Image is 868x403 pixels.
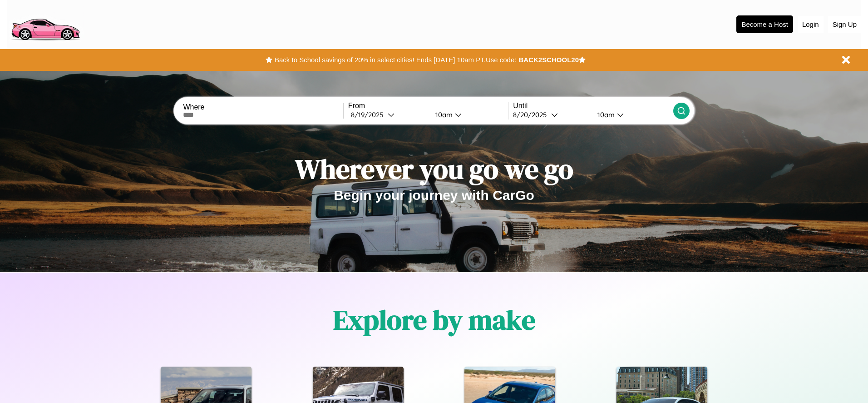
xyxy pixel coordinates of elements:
button: Login [798,16,824,33]
h1: Explore by make [333,301,535,338]
button: Become a Host [736,15,793,33]
button: Sign Up [828,16,861,33]
b: BACK2SCHOOL20 [518,56,579,64]
div: 8 / 19 / 2025 [351,110,388,119]
label: Until [513,102,673,110]
label: From [348,102,508,110]
button: 10am [428,110,508,119]
button: 10am [590,110,673,119]
label: Where [183,103,343,111]
img: logo [7,5,84,43]
button: Back to School savings of 20% in select cities! Ends [DATE] 10am PT.Use code: [272,54,518,66]
div: 10am [431,110,455,119]
div: 8 / 20 / 2025 [513,110,551,119]
button: 8/19/2025 [348,110,428,119]
div: 10am [593,110,617,119]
